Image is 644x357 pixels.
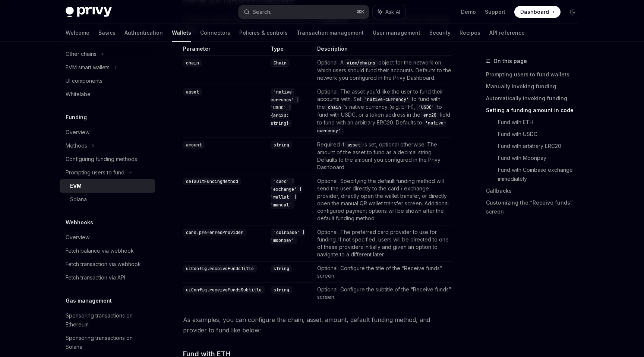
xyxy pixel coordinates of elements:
[253,7,274,16] div: Search...
[183,141,205,149] code: amount
[60,331,155,354] a: Sponsoring transactions on Solana
[183,45,268,56] th: Parameter
[66,218,93,227] h5: Webhooks
[183,88,202,96] code: asset
[314,174,452,225] td: Optional. Specifying the default funding method will send the user directly to the card / exchang...
[344,59,378,67] code: viem/chains
[357,9,364,15] span: ⌘ K
[486,104,584,116] a: Setting a funding amount in code
[498,116,584,128] a: Fund with ETH
[498,128,584,140] a: Fund with USDC
[183,229,246,236] code: card.preferredProvider
[314,45,452,56] th: Description
[460,24,480,42] a: Recipes
[66,141,87,150] div: Methods
[271,88,299,127] code: 'native-currency' | 'USDC' | {erc20: string}
[239,24,288,42] a: Policies & controls
[362,96,412,103] code: 'native-currency'
[60,271,155,284] a: Fetch transaction via API
[485,8,505,16] a: Support
[268,45,314,56] th: Type
[325,104,344,111] code: chain
[271,59,290,66] a: Chain
[314,56,452,85] td: Optional. A object for the network on which users should fund their accounts. Defaults to the net...
[124,24,163,42] a: Authentication
[98,24,116,42] a: Basics
[314,85,452,138] td: Optional. The asset you’d like the user to fund their accounts with. Set to fund with the ’s nati...
[172,24,191,42] a: Wallets
[486,80,584,92] a: Manually invoking funding
[373,24,420,42] a: User management
[489,24,525,42] a: API reference
[344,59,378,66] a: viem/chains
[66,296,112,305] h5: Gas management
[60,179,155,193] a: EVM
[429,24,451,42] a: Security
[297,24,364,42] a: Transaction management
[271,265,292,272] code: string
[183,315,452,335] span: As examples, you can configure the chain, asset, amount, default funding method, and provider to ...
[314,225,452,261] td: Optional. The preferred card provider to use for funding. If not specified, users will be directe...
[385,8,400,16] span: Ask AI
[60,152,155,166] a: Configuring funding methods
[200,24,230,42] a: Connectors
[66,50,97,59] div: Other chains
[314,138,452,174] td: Required if is set, optional otherwise. The amount of the asset to fund as a decimal string. Defa...
[66,233,89,242] div: Overview
[271,178,302,209] code: 'card' | 'exchange' | 'wallet' | 'manual'
[183,265,257,272] code: uiConfig.receiveFundsTitle
[66,113,87,122] h5: Funding
[66,311,151,329] div: Sponsoring transactions on Ethereum
[66,63,110,72] div: EVM smart wallets
[271,286,292,294] code: string
[66,260,141,269] div: Fetch transaction via webhook
[66,155,137,164] div: Configuring funding methods
[60,258,155,271] a: Fetch transaction via webhook
[514,6,561,18] a: Dashboard
[486,92,584,104] a: Automatically invoking funding
[271,59,290,67] code: Chain
[498,164,584,185] a: Fund with Coinbase exchange immediately
[493,57,527,66] span: On this page
[60,126,155,139] a: Overview
[271,141,292,149] code: string
[520,8,549,16] span: Dashboard
[566,6,578,18] button: Toggle dark mode
[314,282,452,304] td: Optional. Configure the subtitle of the “Receive funds” screen.
[60,88,155,101] a: Whitelabel
[66,168,124,177] div: Prompting users to fund
[271,229,305,244] code: 'coinbase' | 'moonpay'
[66,7,112,17] img: dark logo
[60,231,155,244] a: Overview
[60,74,155,88] a: UI components
[486,197,584,218] a: Customizing the “Receive funds” screen
[66,334,151,351] div: Sponsoring transactions on Solana
[344,141,363,149] code: asset
[70,181,82,190] div: EVM
[498,152,584,164] a: Fund with Moonpay
[183,286,265,294] code: uiConfig.receiveFundsSubtitle
[420,111,439,119] code: erc20
[416,104,437,111] code: 'USDC'
[461,8,476,16] a: Demo
[70,195,87,204] div: Solana
[66,76,102,85] div: UI components
[314,261,452,282] td: Optional. Configure the title of the “Receive funds” screen.
[486,185,584,197] a: Callbacks
[66,128,89,137] div: Overview
[486,69,584,80] a: Prompting users to fund wallets
[183,178,241,185] code: defaultFundingMethod
[183,59,202,67] code: chain
[66,246,134,255] div: Fetch balance via webhook
[498,140,584,152] a: Fund with arbitrary ERC20
[66,24,89,42] a: Welcome
[317,119,446,135] code: 'native-currency'
[66,273,125,282] div: Fetch transaction via API
[239,5,369,19] button: Search...⌘K
[60,309,155,331] a: Sponsoring transactions on Ethereum
[60,193,155,206] a: Solana
[60,244,155,258] a: Fetch balance via webhook
[66,90,92,99] div: Whitelabel
[373,5,405,19] button: Ask AI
